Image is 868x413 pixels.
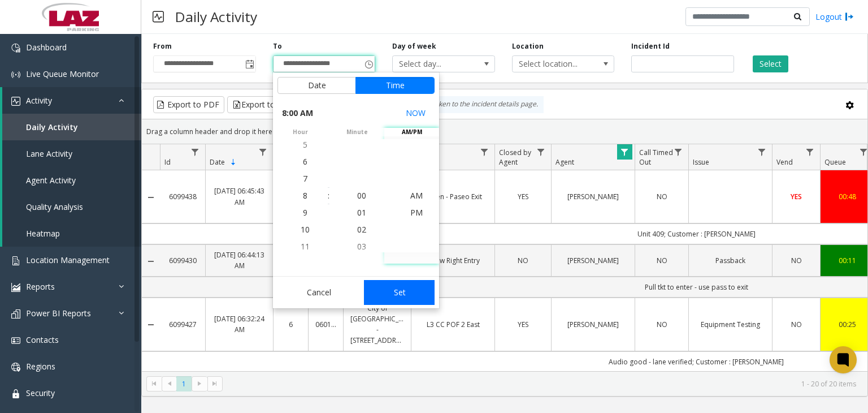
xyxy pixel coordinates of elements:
[2,220,141,247] a: Heatmap
[2,140,141,167] a: Lane Activity
[282,105,313,121] span: 8:00 AM
[410,207,423,218] span: PM
[502,255,544,266] a: NO
[779,191,813,202] a: YES
[280,319,301,330] a: 6
[558,255,628,266] a: [PERSON_NAME]
[164,157,171,167] span: Id
[502,319,544,330] a: YES
[153,96,224,113] button: Export to PDF
[392,41,436,51] label: Day of week
[26,228,60,239] span: Heatmap
[26,361,55,372] span: Regions
[142,257,160,266] a: Collapse Details
[153,3,164,31] img: pageIcon
[754,144,770,160] a: Issue Filter Menu
[273,128,328,136] span: hour
[303,156,307,167] span: 6
[639,148,673,167] span: Call Timed Out
[188,144,203,160] a: Id Filter Menu
[384,128,439,136] span: AM/PM
[303,139,307,150] span: 5
[802,144,818,160] a: Vend Filter Menu
[355,77,435,94] button: Time tab
[364,280,435,305] button: Set
[418,191,488,202] a: Green - Paseo Exit
[243,56,255,72] span: Toggle popup
[142,144,867,371] div: Data table
[142,193,160,202] a: Collapse Details
[227,96,301,113] button: Export to Excel
[558,191,628,202] a: [PERSON_NAME]
[824,157,846,167] span: Queue
[2,193,141,220] a: Quality Analysis
[401,103,430,123] button: Select now
[642,319,682,330] a: NO
[393,56,474,72] span: Select day...
[167,319,198,330] a: 6099427
[11,256,20,265] img: 'icon'
[671,144,686,160] a: Call Timed Out Filter Menu
[518,320,528,329] span: YES
[315,319,336,330] a: 060133
[518,192,528,201] span: YES
[11,44,20,53] img: 'icon'
[229,158,238,167] span: Sortable
[477,144,492,160] a: Lane Filter Menu
[142,122,867,141] div: Drag a column header and drop it here to group by that column
[153,41,172,51] label: From
[11,336,20,345] img: 'icon'
[779,319,813,330] a: NO
[26,122,78,132] span: Daily Activity
[26,308,91,319] span: Power BI Reports
[277,280,361,305] button: Cancel
[273,41,282,51] label: To
[558,319,628,330] a: [PERSON_NAME]
[2,167,141,193] a: Agent Activity
[176,376,192,392] span: Page 1
[255,144,271,160] a: Date Filter Menu
[11,283,20,292] img: 'icon'
[167,191,198,202] a: 6099438
[533,144,549,160] a: Closed by Agent Filter Menu
[357,224,366,235] span: 02
[791,256,802,265] span: NO
[827,319,867,330] a: 00:25
[26,68,99,79] span: Live Queue Monitor
[26,388,55,398] span: Security
[357,190,366,201] span: 00
[617,144,632,160] a: Agent Filter Menu
[26,201,83,212] span: Quality Analysis
[26,175,76,186] span: Agent Activity
[418,255,488,266] a: Eutaw Right Entry
[845,11,854,23] img: logout
[11,363,20,372] img: 'icon'
[142,320,160,329] a: Collapse Details
[26,42,67,53] span: Dashboard
[26,148,72,159] span: Lane Activity
[631,41,670,51] label: Incident Id
[329,128,384,136] span: minute
[11,70,20,79] img: 'icon'
[753,55,788,72] button: Select
[26,281,55,292] span: Reports
[357,207,366,218] span: 01
[827,255,867,266] a: 00:11
[693,157,709,167] span: Issue
[2,87,141,114] a: Activity
[513,56,594,72] span: Select location...
[357,241,366,252] span: 03
[26,334,59,345] span: Contacts
[642,191,682,202] a: NO
[696,255,765,266] a: Passback
[11,97,20,106] img: 'icon'
[362,56,375,72] span: Toggle popup
[170,3,263,31] h3: Daily Activity
[350,303,404,346] a: City of [GEOGRAPHIC_DATA] - [STREET_ADDRESS]
[11,389,20,398] img: 'icon'
[642,255,682,266] a: NO
[779,255,813,266] a: NO
[518,256,528,265] span: NO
